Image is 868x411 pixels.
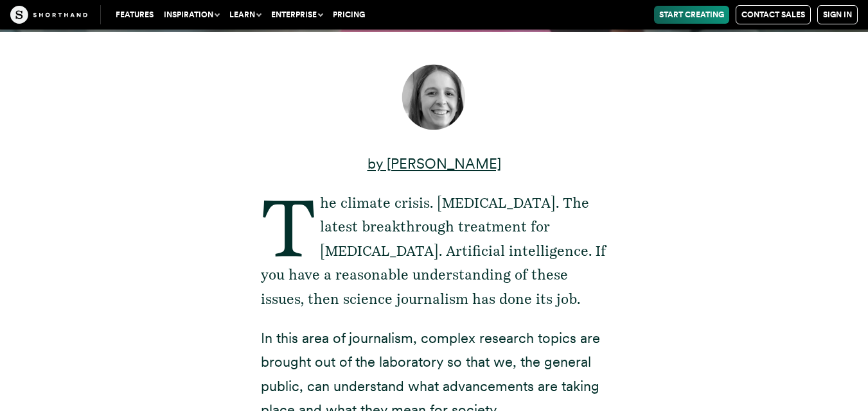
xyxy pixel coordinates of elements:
[111,6,159,24] a: Features
[224,6,266,24] button: Learn
[654,6,729,24] a: Start Creating
[736,5,811,24] a: Contact Sales
[159,6,224,24] button: Inspiration
[368,155,501,172] a: by [PERSON_NAME]
[261,191,608,311] p: The climate crisis. [MEDICAL_DATA]. The latest breakthrough treatment for [MEDICAL_DATA]. Artific...
[266,6,328,24] button: Enterprise
[10,6,87,24] img: The Craft
[817,5,858,24] a: Sign in
[328,6,370,24] a: Pricing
